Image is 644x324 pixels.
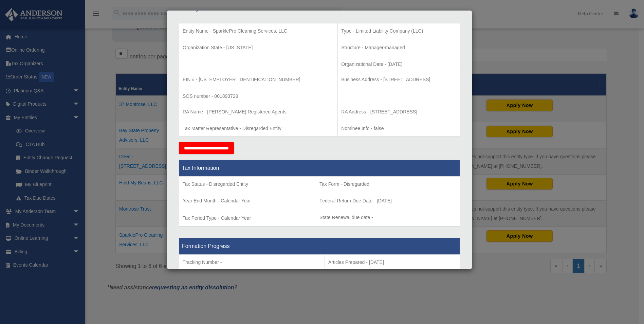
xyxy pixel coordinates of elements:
[179,238,460,255] th: Formation Progress
[319,213,456,222] p: State Renewal due date -
[183,197,312,205] p: Year End Month - Calendar Year
[179,177,316,227] td: Tax Period Type - Calendar Year
[183,108,334,116] p: RA Name - [PERSON_NAME] Registered Agents
[341,108,456,116] p: RA Address - [STREET_ADDRESS]
[183,92,334,101] p: SOS number - 001893729
[319,180,456,188] p: Tax Form - Disregarded
[183,75,334,84] p: EIN # - [US_EMPLOYER_IDENTIFICATION_NUMBER]
[341,43,456,52] p: Structure - Manager-managed
[183,258,321,267] p: Tracking Number -
[183,124,334,133] p: Tax Matter Representative - Disregarded Entity
[179,160,460,177] th: Tax Information
[183,180,312,188] p: Tax Status - Disregarded Entity
[341,60,456,69] p: Organizational Date - [DATE]
[341,75,456,84] p: Business Address - [STREET_ADDRESS]
[341,124,456,133] p: Nominee Info - false
[341,27,456,35] p: Type - Limited Liability Company (LLC)
[319,197,456,205] p: Federal Return Due Date - [DATE]
[183,27,334,35] p: Entity Name - SparklePro Cleaning Services, LLC
[328,258,456,267] p: Articles Prepared - [DATE]
[183,43,334,52] p: Organization State - [US_STATE]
